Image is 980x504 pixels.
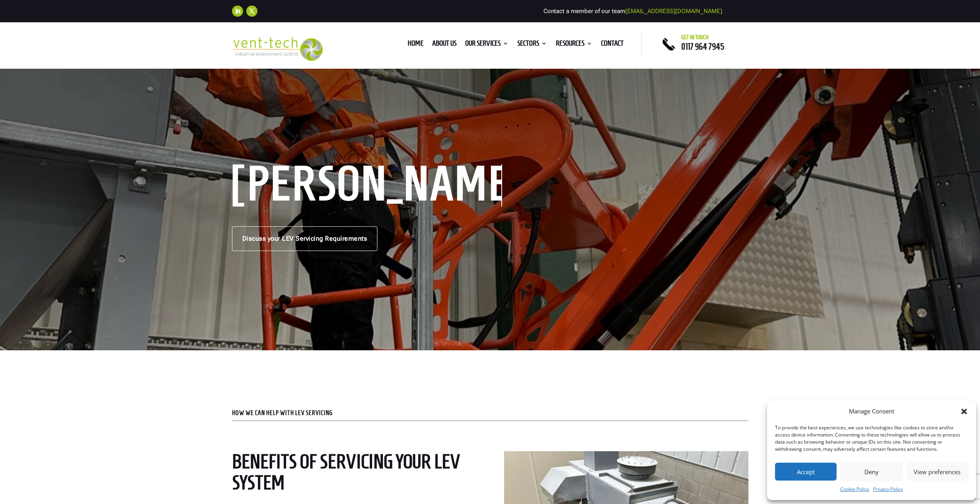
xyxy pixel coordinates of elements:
div: To provide the best experiences, we use technologies like cookies to store and/or access device i... [775,424,967,453]
a: Resources [556,41,592,49]
div: Manage Consent [849,407,894,416]
span: Get in touch [681,34,709,41]
button: Accept [775,463,837,481]
a: About us [432,41,456,49]
a: Cookie Policy [840,485,869,494]
a: Our Services [465,41,508,49]
h1: [PERSON_NAME] [232,164,502,207]
a: Privacy Policy [873,485,903,494]
a: 0117 964 7945 [681,42,724,51]
a: Follow on LinkedIn [232,6,243,17]
a: [EMAIL_ADDRESS][DOMAIN_NAME] [625,8,722,15]
button: Deny [841,463,902,481]
div: Close dialog [960,407,968,415]
button: View preferences [907,463,968,481]
a: Discuss your LEV Servicing Requirements [232,226,378,251]
img: 2023-09-27T08_35_16.549ZVENT-TECH---Clear-background [232,37,323,61]
p: HOW WE CAN HELP WITH LEV SERVICING [232,410,748,416]
a: Home [408,41,423,49]
h2: Benefits of servicing your LEV system [232,451,476,497]
a: Follow on X [246,6,257,17]
a: Sectors [517,41,547,49]
span: Contact a member of our team [543,8,722,15]
a: Contact [601,41,624,49]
